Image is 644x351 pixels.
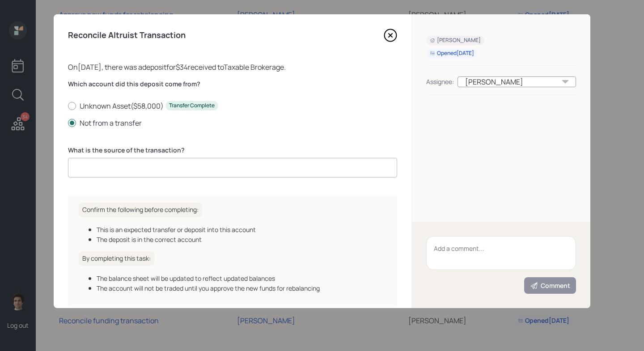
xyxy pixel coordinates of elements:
div: Assignee: [426,77,454,86]
label: What is the source of the transaction? [68,146,397,155]
label: Unknown Asset ( $58,000 ) [68,101,397,111]
label: Which account did this deposit come from? [68,80,397,89]
div: The balance sheet will be updated to reflect updated balances [97,274,386,283]
h6: By completing this task: [79,251,154,266]
div: Opened [DATE] [430,50,474,57]
h4: Reconcile Altruist Transaction [68,30,186,40]
div: Comment [530,281,570,290]
div: On [DATE] , there was a deposit for $34 received to Taxable Brokerage . [68,62,397,72]
div: The account will not be traded until you approve the new funds for rebalancing [97,283,386,293]
div: Transfer Complete [169,102,215,110]
h6: Confirm the following before completing: [79,203,202,217]
div: [PERSON_NAME] [430,37,481,44]
div: This is an expected transfer or deposit into this account [97,225,386,234]
div: [PERSON_NAME] [458,76,576,87]
label: Not from a transfer [68,118,397,128]
div: The deposit is in the correct account [97,235,386,244]
button: Comment [524,277,576,294]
